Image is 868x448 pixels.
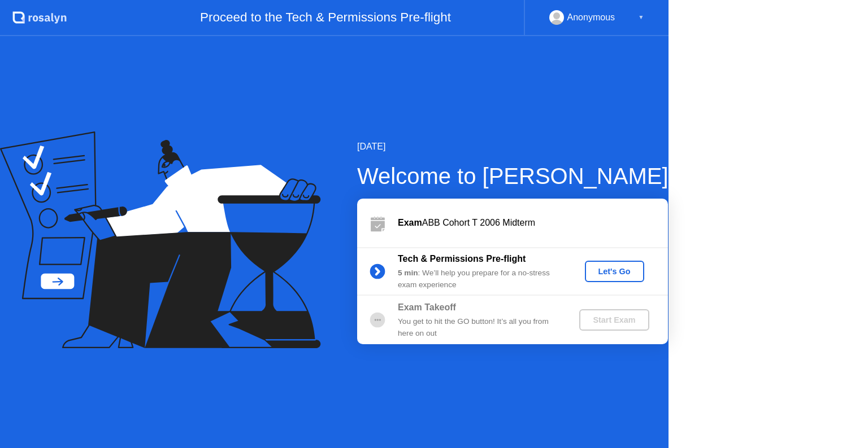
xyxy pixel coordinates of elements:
[398,218,422,227] b: Exam
[357,159,669,193] div: Welcome to [PERSON_NAME]
[584,315,644,324] div: Start Exam
[398,267,561,291] div: : We’ll help you prepare for a no-stress exam experience
[398,316,561,339] div: You get to hit the GO button! It’s all you from here on out
[398,269,418,277] b: 5 min
[398,254,526,263] b: Tech & Permissions Pre-flight
[638,10,644,25] div: ▼
[398,302,456,312] b: Exam Takeoff
[357,140,669,153] div: [DATE]
[398,216,668,230] div: ABB Cohort T 2006 Midterm
[589,267,640,276] div: Let's Go
[567,10,615,25] div: Anonymous
[579,309,649,331] button: Start Exam
[585,261,644,282] button: Let's Go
